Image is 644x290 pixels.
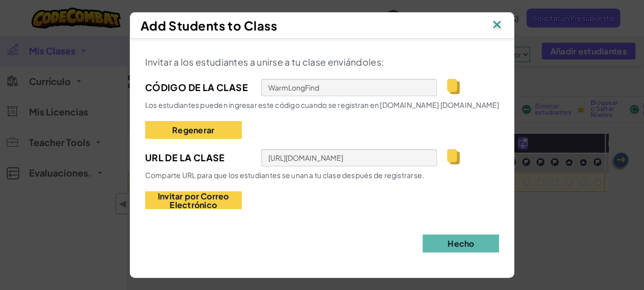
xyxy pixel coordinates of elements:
img: IconCopy.svg [447,79,460,94]
span: Comparte URL para que los estudiantes se unan a tu clase después de registrarse. [145,170,424,180]
img: IconCopy.svg [447,149,460,164]
button: Hecho [423,235,499,252]
img: IconClose.svg [490,18,503,33]
button: Invitar por Correo Electrónico [145,191,242,209]
button: Regenerar [145,121,242,139]
span: Add Students to Class [141,18,277,33]
span: Los estudiantes pueden ingresar este código cuando se registran en [DOMAIN_NAME] [DOMAIN_NAME] [145,100,499,109]
span: URL de la Clase [145,150,251,165]
span: Código de la Clase [145,80,251,95]
span: Invitar a los estudiantes a unirse a tu clase enviándoles: [145,56,384,68]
